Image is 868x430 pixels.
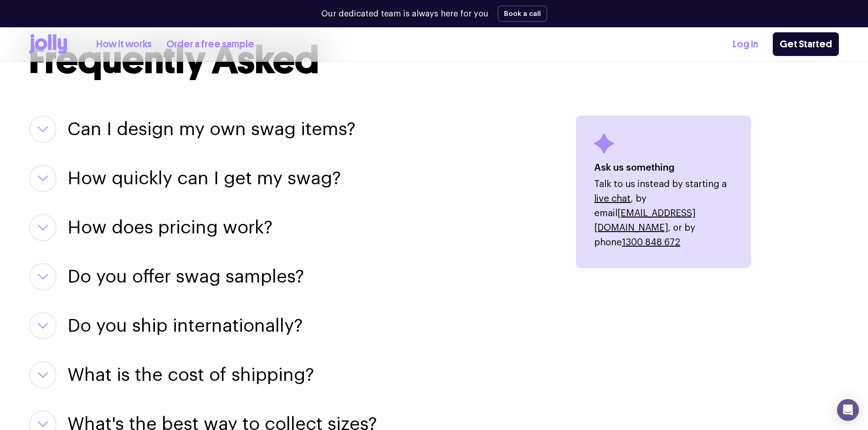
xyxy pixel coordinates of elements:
button: How does pricing work? [67,214,272,241]
button: Do you offer swag samples? [67,263,304,290]
button: What is the cost of shipping? [67,361,314,389]
button: Can I design my own swag items? [67,116,355,143]
button: live chat [594,192,631,206]
p: Our dedicated team is always here for you [321,8,488,20]
a: Order a free sample [166,37,254,52]
a: Log In [733,37,758,52]
button: How quickly can I get my swag? [67,165,341,192]
p: Talk to us instead by starting a , by email , or by phone [594,177,733,250]
div: Open Intercom Messenger [837,399,859,421]
a: How it works [96,37,152,52]
h2: Frequently Asked [29,41,839,79]
a: Get Started [773,32,839,56]
button: Book a call [498,5,547,22]
button: Do you ship internationally? [67,312,303,339]
h4: Ask us something [594,161,733,175]
a: 1300 848 672 [622,238,680,247]
a: [EMAIL_ADDRESS][DOMAIN_NAME] [594,209,695,233]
